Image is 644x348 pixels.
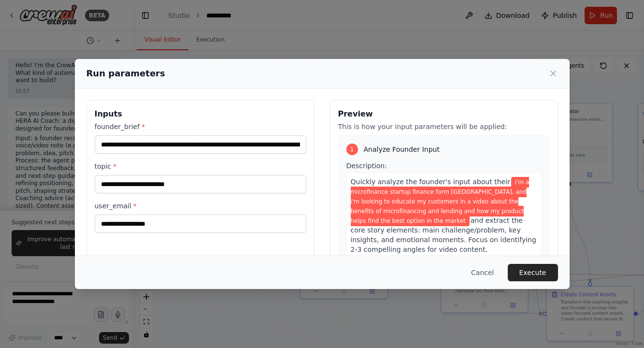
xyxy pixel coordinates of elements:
span: Analyze Founder Input [364,145,440,154]
h3: Inputs [95,108,306,120]
span: Variable: founder_brief [351,177,530,226]
label: user_email [95,201,306,211]
span: Quickly analyze the founder's input about their [351,178,510,186]
button: Cancel [463,264,501,281]
span: Description: [346,162,387,170]
label: topic [95,161,306,171]
div: 1 [346,144,358,155]
button: Execute [508,264,558,281]
label: founder_brief [95,122,306,131]
h2: Run parameters [86,67,165,80]
h3: Preview [338,108,550,120]
p: This is how your input parameters will be applied: [338,122,550,131]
